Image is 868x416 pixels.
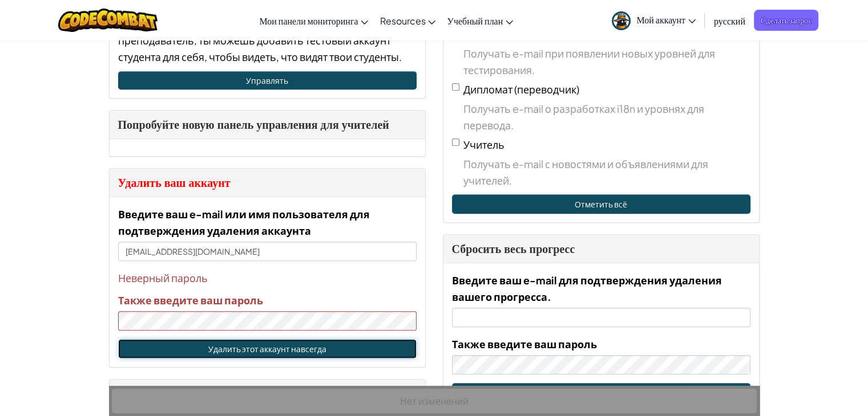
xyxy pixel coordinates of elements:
[441,5,519,36] a: Учебный план
[118,116,417,133] div: Попробуйте новую панель управления для учителей
[452,240,750,257] div: Сбросить весь прогресс
[259,15,358,27] span: Мои панели мониторинга
[452,272,750,305] label: Введите ваш e-mail для подтверждения удаления вашего прогресса.
[380,15,425,27] span: Resources
[253,5,374,36] a: Мои панели мониторинга
[447,15,503,27] span: Учебный план
[118,174,417,191] div: Удалить ваш аккаунт
[612,11,631,30] img: avatar
[463,100,750,133] span: Получать e-mail о разработках i18n и уровнях для перевода.
[452,194,750,214] button: Отметить всё
[118,339,417,358] button: Удалить этот аккаунт навсегда
[606,2,701,38] a: Мой аккаунт
[463,156,750,189] span: Получать e-mail с новостями и объявлениями для учителей.
[58,9,158,32] img: CodeCombat logo
[463,45,750,78] span: Получать e-mail при появлении новых уровней для тестирования.
[374,5,441,36] a: Resources
[118,270,417,286] span: Неверный пароль
[463,83,512,96] span: Дипломат
[708,5,751,36] a: русский
[754,10,819,31] a: Сделать запрос
[636,14,696,26] span: Мой аккаунт
[118,71,417,89] a: Управлять
[452,383,750,402] button: Сбросить весь прогресс и начать заново
[714,15,745,27] span: русский
[452,336,597,352] label: Также введите ваш пароль
[118,206,417,239] label: Введите ваш e-mail или имя пользователя для подтверждения удаления аккаунта
[514,83,579,96] span: (переводчик)
[463,138,504,151] span: Учитель
[118,292,263,308] label: Также введите ваш пароль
